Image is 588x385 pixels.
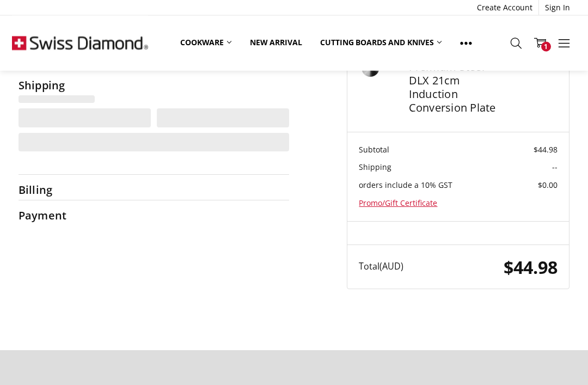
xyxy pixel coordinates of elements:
h2: Shipping [19,79,87,93]
a: 1 [528,29,552,57]
span: 1 [541,42,551,52]
span: Total (AUD) [359,261,403,273]
a: Cookware [171,30,241,54]
h2: Billing [19,184,87,197]
a: Show All [451,30,481,55]
span: $44.98 [504,255,558,279]
a: Cutting boards and knives [311,30,451,54]
span: -- [552,162,558,173]
span: Subtotal [359,145,389,155]
span: Shipping [359,162,391,173]
span: $0.00 [538,180,558,191]
span: $44.98 [534,145,558,155]
span: orders include a 10% GST [359,180,452,191]
h2: Payment [19,209,87,223]
h4: 1 x Swiss Diamond Premium Steel DLX 21cm Induction Conversion Plate [409,47,505,115]
a: Promo/Gift Certificate [359,198,437,209]
img: Free Shipping On Every Order [12,16,148,70]
a: New arrival [241,30,311,54]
